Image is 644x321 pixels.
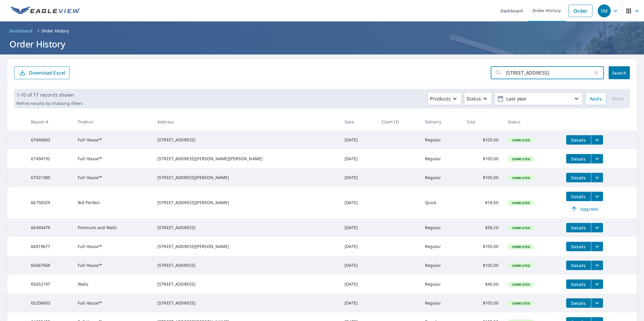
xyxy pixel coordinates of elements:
div: SM [598,4,611,17]
td: Regular [420,294,462,312]
span: Details [570,194,587,199]
th: Product [73,113,153,130]
td: [DATE] [340,218,377,237]
p: Products [430,95,451,102]
td: $105.00 [462,149,503,168]
th: Address [153,113,340,130]
button: detailsBtn-67494192 [566,154,591,163]
div: [STREET_ADDRESS][PERSON_NAME] [157,175,335,181]
img: EV Logo [11,6,80,15]
button: filesDropdownBtn-67021380 [591,173,603,182]
div: [STREET_ADDRESS][PERSON_NAME] [157,200,335,206]
td: Regular [420,168,462,187]
th: Claim ID [377,113,420,130]
button: detailsBtn-65206693 [566,298,591,308]
td: $105.00 [462,168,503,187]
td: Full House™ [73,168,153,187]
button: Search [609,66,630,79]
span: Completed [508,226,533,230]
th: Cost [462,113,503,130]
td: [DATE] [340,256,377,275]
span: Completed [508,176,533,180]
td: $18.00 [462,187,503,218]
li: / [37,27,39,34]
span: Apply [590,95,602,102]
button: detailsBtn-67021380 [566,173,591,182]
p: Last year [504,94,573,104]
button: detailsBtn-65667568 [566,261,591,270]
span: Dashboard [9,28,33,34]
th: Report # [26,113,73,130]
td: 67494192 [26,149,73,168]
p: Status [467,95,481,102]
button: detailsBtn-66019677 [566,242,591,251]
button: detailsBtn-67640063 [566,135,591,145]
span: Upgrade [570,205,599,212]
td: Quick [420,187,462,218]
td: $105.00 [462,256,503,275]
button: Last year [494,92,583,105]
button: filesDropdownBtn-67494192 [591,154,603,163]
a: Order [569,5,592,17]
h1: Order History [7,38,637,50]
td: [DATE] [340,149,377,168]
td: Regular [420,275,462,294]
td: 67021380 [26,168,73,187]
th: Date [340,113,377,130]
td: Regular [420,237,462,256]
td: [DATE] [340,237,377,256]
th: Status [503,113,561,130]
span: Completed [508,282,533,287]
span: Details [570,282,587,287]
a: Dashboard [7,26,35,36]
td: $105.00 [462,237,503,256]
span: Details [570,244,587,249]
button: filesDropdownBtn-67640063 [591,135,603,145]
div: [STREET_ADDRESS][PERSON_NAME] [157,244,335,249]
td: $105.00 [462,130,503,149]
span: Details [570,225,587,231]
td: 65206693 [26,294,73,312]
td: Full House™ [73,130,153,149]
button: filesDropdownBtn-65652197 [591,279,603,289]
td: Regular [420,256,462,275]
span: Completed [508,138,533,142]
input: Address, Report #, Claim ID, etc. [506,64,593,81]
td: Regular [420,130,462,149]
td: 65667568 [26,256,73,275]
td: Bid Perfect [73,187,153,218]
td: Full House™ [73,149,153,168]
div: [STREET_ADDRESS] [157,300,335,306]
td: Full House™ [73,294,153,312]
p: 1-10 of 17 records shown [17,91,83,98]
td: $58.20 [462,218,503,237]
td: [DATE] [340,187,377,218]
div: [STREET_ADDRESS][PERSON_NAME][PERSON_NAME] [157,156,335,162]
td: Full House™ [73,237,153,256]
button: filesDropdownBtn-66758329 [591,192,603,201]
button: filesDropdownBtn-65206693 [591,298,603,308]
span: Details [570,137,587,143]
nav: breadcrumb [7,26,637,36]
button: filesDropdownBtn-66019677 [591,242,603,251]
span: Details [570,156,587,162]
td: [DATE] [340,275,377,294]
button: Status [464,92,492,105]
td: $105.00 [462,294,503,312]
button: detailsBtn-65652197 [566,279,591,289]
td: Regular [420,149,462,168]
p: Download Excel [29,70,65,76]
p: Order History [42,28,69,34]
span: Details [570,175,587,181]
td: Full House™ [73,256,153,275]
td: Regular [420,218,462,237]
div: [STREET_ADDRESS] [157,225,335,231]
span: Details [570,263,587,268]
td: 66019677 [26,237,73,256]
button: detailsBtn-66758329 [566,192,591,201]
button: Download Excel [14,66,70,79]
span: Completed [508,245,533,249]
td: 66450479 [26,218,73,237]
button: detailsBtn-66450479 [566,223,591,232]
button: filesDropdownBtn-66450479 [591,223,603,232]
